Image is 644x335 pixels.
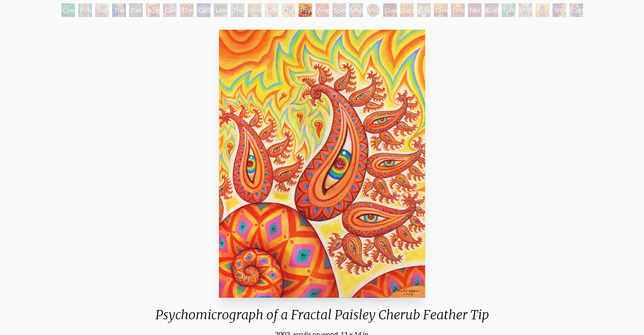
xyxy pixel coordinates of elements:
[112,3,126,17] div: The Torch
[400,3,414,17] div: Sunyata
[315,3,329,17] div: Angel Skin
[282,3,295,17] div: Ophanic Eyelash
[536,3,549,17] div: Sol Invictus
[129,3,143,17] div: Rainbow Eye Ripple
[180,3,193,17] div: Third Eye Tears of Joy
[383,3,397,17] div: Guardian of Infinite Vision
[265,3,278,17] div: Fractal Eyes
[366,3,380,17] div: Vision [PERSON_NAME]
[485,3,498,17] div: Godself
[219,30,426,298] img: Psychomicrograph-of-a-Fractal-Paisley-Cherub-Feather-Tip-2003-Alex-Grey-watermarked.jpg
[451,3,464,17] div: One
[468,3,481,17] div: Net of Being
[214,3,227,17] div: Liberation Through Seeing
[231,3,244,17] div: The Seer
[349,3,363,17] div: Vision Crystal
[78,3,92,17] div: Pillar of Awareness
[197,3,210,17] div: Collective Vision
[502,3,515,17] div: Cannafist
[61,3,75,17] div: Green Hand
[95,3,109,17] div: Study for the Great Turn
[163,3,177,17] div: Cannabis Sutra
[248,3,261,17] div: Seraphic Transport Docking on the Third Eye
[299,3,312,17] div: Psychomicrograph of a Fractal Paisley Cherub Feather Tip
[553,3,566,17] div: Shpongled
[417,3,431,17] div: Cosmic Elf
[519,3,532,17] div: Higher Vision
[332,3,346,17] div: Spectral Lotus
[434,3,448,17] div: Oversoul
[149,307,496,329] div: Psychomicrograph of a Fractal Paisley Cherub Feather Tip
[569,3,583,17] div: Cuddle
[146,3,160,17] div: Aperture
